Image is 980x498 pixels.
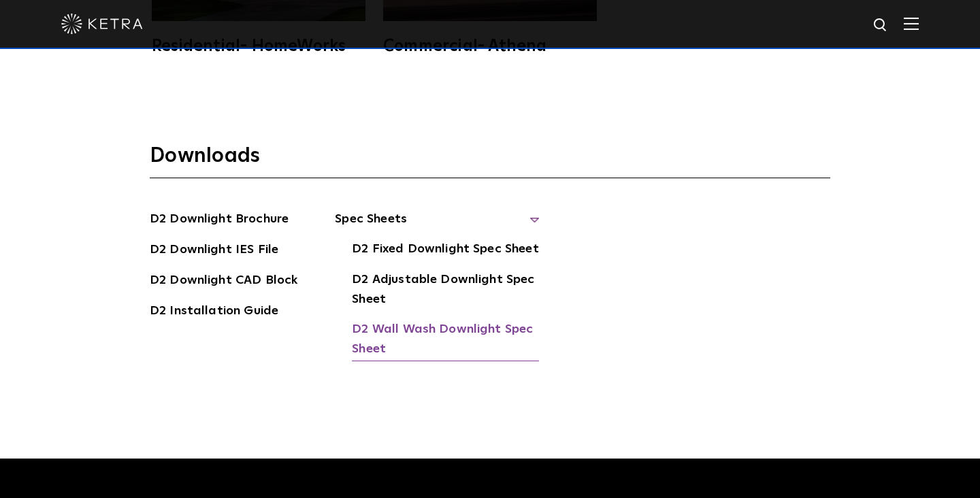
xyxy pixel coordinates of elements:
img: Hamburger%20Nav.svg [904,17,919,30]
a: D2 Installation Guide [150,301,278,323]
img: ketra-logo-2019-white [61,14,143,34]
span: Spec Sheets [335,210,539,239]
a: D2 Downlight Brochure [150,210,289,231]
a: D2 Downlight IES File [150,240,278,262]
a: D2 Adjustable Downlight Spec Sheet [352,270,539,312]
h3: Downloads [150,143,830,178]
a: D2 Wall Wash Downlight Spec Sheet [352,320,539,361]
a: D2 Downlight CAD Block [150,271,297,293]
img: search icon [872,17,889,34]
a: D2 Fixed Downlight Spec Sheet [352,239,538,261]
